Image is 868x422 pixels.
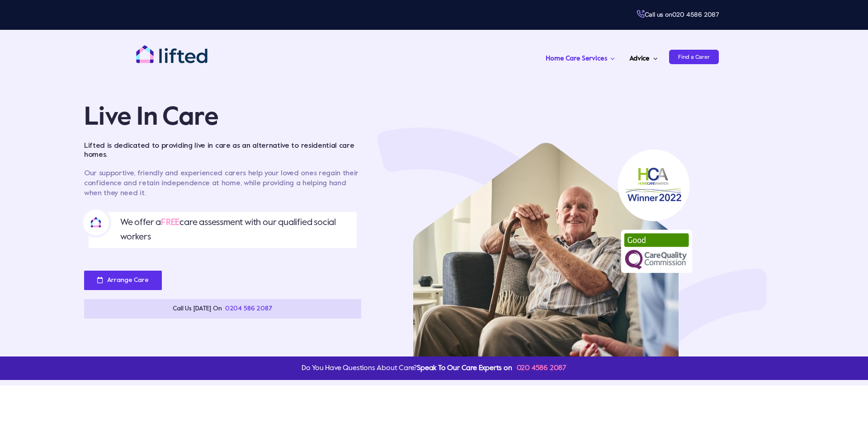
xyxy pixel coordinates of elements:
p: Our supportive, friendly and experienced carers help your loved ones regain their confidence and ... [84,169,361,198]
a: 020 4586 2087 [512,365,566,372]
span: Find a Carer [669,50,719,64]
h1: Live In Care [84,105,361,131]
span: We offer a care assessment with our qualified social workers [120,216,353,244]
span: Home Care Services [546,52,607,66]
p: Lifted is dedicated to providing live in care as an alternative to residential care homes. [84,141,361,159]
a: Find a Carer [669,43,719,70]
a: Arrange Care [84,271,162,290]
span: Advice [629,52,650,66]
div: Call us on [508,10,719,19]
span: 020 4586 2087 [517,365,566,372]
nav: NEW B Live In Care Header Menu [237,43,719,70]
a: 020 4586 2087 [672,10,719,19]
p: Do You Have Questions About Care? [302,361,566,375]
a: lifted-logo [136,45,208,54]
span: 0204 586 2087 [225,305,273,313]
strong: Speak To Our Care Experts on [417,365,566,372]
a: Advice [627,43,660,70]
span: FREE [161,218,179,227]
a: Home Care Services [543,43,618,70]
span: Arrange Care [107,277,149,284]
img: Group 63 [375,89,769,356]
a: Call Us [DATE] On0204 586 2087 [84,299,361,319]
